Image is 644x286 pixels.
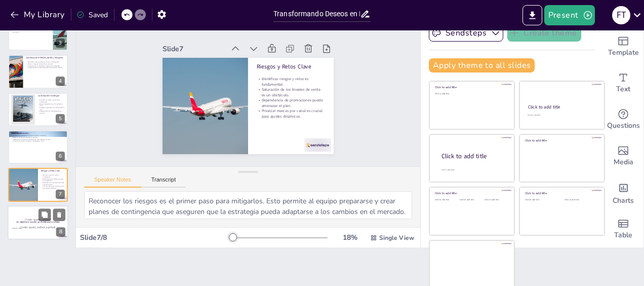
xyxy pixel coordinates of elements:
span: Charts [613,195,634,206]
div: Add text boxes [603,65,643,101]
p: Identificar riesgos y retos es fundamental. [41,174,65,178]
span: Template [608,47,639,58]
p: [Todo: quote_author_symbol] [11,225,65,230]
div: Click to add title [435,191,507,195]
strong: Un objetivo si un plan no es más que un deseo [16,221,59,223]
div: 18 % [338,233,362,242]
span: Single View [379,234,414,242]
p: Saturación de los lineales de venta es un obstáculo. [41,178,65,182]
button: Apply theme to all slides [429,58,535,73]
button: Transcript [141,176,186,188]
p: Aumentar el volumen de ventas es fundamental. [38,99,65,102]
div: Click to add text [460,199,482,201]
p: Riesgos y Retos Clave [41,170,65,173]
div: 6 [8,130,68,164]
button: Duplicate Slide [38,208,51,221]
button: Sendsteps [429,24,503,42]
div: Click to add title [525,191,597,195]
p: Fortalecer el reconocimiento en el mercado es un objetivo primordial. [11,29,50,32]
p: Refuerzo del equipo comercial es esencial. [11,136,65,138]
div: 3 [56,39,65,48]
button: f t [612,5,630,25]
div: 3 [8,17,68,51]
div: Click to add title [528,104,595,110]
div: Slide 7 [163,44,224,54]
p: Desarrollar nuevos canales de venta es una prioridad. [26,61,65,63]
div: Add images, graphics, shapes or video [603,138,643,174]
div: 8 [8,205,68,240]
div: 7 [56,190,65,199]
button: My Library [8,7,69,23]
p: Colaboración estrecha con proveedores y distribuidores es vital. [11,138,65,140]
p: Optimización [PERSON_NAME] y Márgenes [26,56,65,59]
span: Table [614,230,632,241]
p: [PERSON_NAME] [11,227,65,229]
div: Slide 7 / 8 [80,233,230,242]
p: [Todo: quote_symbol] [11,218,65,222]
div: Click to add text [485,199,507,201]
p: Contribución Estratégica [38,94,65,97]
p: Recursos Necesarios [11,132,65,135]
p: Fortalecer relaciones con clientes clave es vital. [38,106,65,110]
span: Text [616,84,630,95]
button: Delete Slide [53,208,65,221]
textarea: Reconocer los riesgos es el primer paso para mitigarlos. Esto permite al equipo prepararse y crea... [84,191,412,219]
div: Click to add title [441,152,506,160]
p: Priorizar marcas por canal es crucial para ajustes dinámicos. [257,108,325,119]
div: Add charts and graphs [603,174,643,211]
p: Mejorar márgenes de beneficio es esencial. [26,63,65,65]
div: Add ready made slides [603,28,643,65]
button: Speaker Notes [84,176,141,188]
p: Saturación de los lineales de venta es un obstáculo. [257,87,325,97]
p: Se requiere un presupuesto para acciones de visibilidad. [11,135,65,137]
div: Click to add text [435,199,458,201]
div: 8 [56,227,65,236]
p: Colaboración con Trade Marketing es esencial. [38,110,65,114]
button: Export to PowerPoint [522,5,542,25]
div: Click to add title [435,85,507,89]
div: Click to add body [441,168,505,171]
p: Implementación de tecnología será clave para los objetivos. [26,67,65,69]
div: Saved [76,10,108,20]
button: Create theme [507,24,581,42]
p: Inversión en recursos humanos y materiales es clave. [11,140,65,142]
span: Media [614,157,633,168]
input: Insert title [273,7,360,21]
p: Dependencia de promociones puede amenazar el plan. [41,182,65,186]
div: Click to add title [525,138,597,142]
div: Click to add text [528,114,595,117]
div: Add a table [603,211,643,247]
p: Generar dependencia en los clientes es clave. [38,103,65,106]
div: 4 [8,55,68,88]
div: Click to add text [565,199,596,201]
div: Click to add text [435,93,507,95]
p: Priorizar marcas por canal es crucial para ajustes dinámicos. [41,186,65,189]
p: La eficiencia en la distribución impacta la rentabilidad. [26,65,65,67]
div: 4 [56,77,65,86]
div: 7 [8,168,68,201]
div: 5 [8,93,68,126]
div: Click to add text [525,199,557,201]
button: Present [544,5,595,25]
div: Get real-time input from your audience [603,101,643,138]
div: f t [612,6,630,24]
span: Questions [607,120,640,131]
div: 6 [56,152,65,161]
p: Riesgos y Retos Clave [257,63,325,71]
p: Identificar riesgos y retos es fundamental. [257,76,325,87]
div: 5 [56,114,65,123]
p: Dependencia de promociones puede amenazar el plan. [257,97,325,108]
